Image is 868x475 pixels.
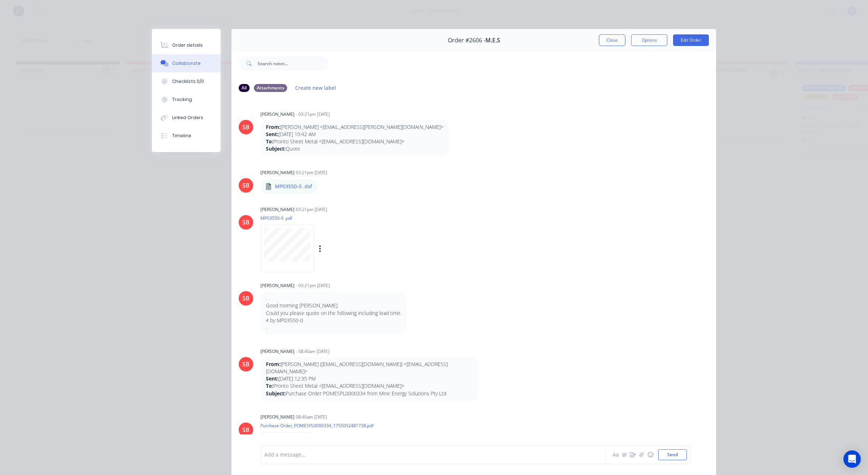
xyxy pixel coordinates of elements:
[620,450,629,459] button: @
[172,114,203,121] div: Linked Orders
[242,294,250,303] div: SB
[172,133,191,139] div: Timeline
[266,390,286,397] strong: Subject:
[266,302,401,309] p: Good morning [PERSON_NAME].
[266,361,281,367] strong: From:
[611,450,620,459] button: Aa
[266,310,401,317] p: Could you please quote on the following including lead time.
[260,414,294,420] div: [PERSON_NAME]
[296,206,327,213] div: 03:21pm [DATE]
[242,425,250,434] div: SB
[266,375,278,382] strong: Sent:
[599,34,625,46] button: Close
[448,37,485,44] span: Order #2606 -
[152,127,221,145] button: Timeline
[242,123,250,131] div: SB
[260,206,294,213] div: [PERSON_NAME]
[296,282,330,289] div: - 03:21pm [DATE]
[152,36,221,54] button: Order details
[266,123,281,130] strong: From:
[172,42,203,49] div: Order details
[172,96,192,103] div: Tracking
[260,282,294,289] div: [PERSON_NAME]
[152,72,221,91] button: Checklists 0/0
[266,138,273,145] strong: To:
[152,54,221,72] button: Collaborate
[152,109,221,127] button: Linked Orders
[266,317,401,324] p: 4 by MP03550-0
[242,360,250,369] div: SB
[242,181,250,190] div: SB
[172,78,204,85] div: Checklists 0/0
[260,215,395,221] p: MP03550-0 .pdf
[266,145,286,152] strong: Subject:
[260,423,374,429] p: Purchase Order_POMESPL0000334_1755052481738.pdf
[843,450,861,468] div: Open Intercom Messenger
[266,131,278,138] strong: Sent:
[485,37,500,44] span: M.E.S
[260,111,294,118] div: [PERSON_NAME]
[296,111,330,118] div: - 03:21pm [DATE]
[296,348,329,355] div: - 08:40am [DATE]
[172,60,201,67] div: Collaborate
[631,34,667,46] button: Options
[266,382,273,389] strong: To:
[260,169,294,176] div: [PERSON_NAME]
[266,295,401,302] p: .
[266,361,473,397] p: [PERSON_NAME] ([EMAIL_ADDRESS][DOMAIN_NAME]) <[EMAIL_ADDRESS][DOMAIN_NAME]> [DATE] 12:35 PM Pront...
[275,183,312,190] p: MP03550-0 .dxf
[258,56,329,71] input: Search notes...
[658,449,687,460] button: Send
[254,84,287,92] div: Attachments
[239,84,250,92] div: All
[646,450,655,459] button: ☺
[260,348,294,355] div: [PERSON_NAME]
[292,83,340,93] button: Create new label
[673,34,709,46] button: Edit Order
[152,91,221,109] button: Tracking
[296,169,327,176] div: 03:21pm [DATE]
[266,324,401,331] p: .
[242,218,250,227] div: SB
[296,414,327,420] div: 08:40am [DATE]
[266,123,443,153] p: [PERSON_NAME] <[EMAIL_ADDRESS][PERSON_NAME][DOMAIN_NAME]> [DATE] 10:42 AM Pronto Sheet Metal <[EM...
